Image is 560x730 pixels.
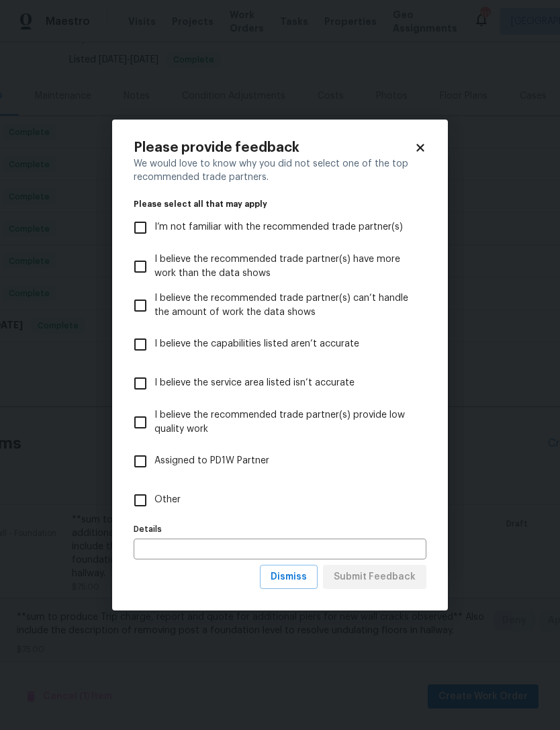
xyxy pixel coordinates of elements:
button: Dismiss [260,565,318,590]
span: I believe the recommended trade partner(s) can’t handle the amount of work the data shows [154,291,416,320]
legend: Please select all that may apply [134,200,426,208]
span: I believe the recommended trade partner(s) provide low quality work [154,408,416,437]
div: We would love to know why you did not select one of the top recommended trade partners. [134,157,426,184]
span: Dismiss [271,569,307,586]
span: I believe the capabilities listed aren’t accurate [154,337,359,351]
span: Assigned to PD1W Partner [154,454,269,468]
span: I believe the service area listed isn’t accurate [154,376,355,390]
span: I’m not familiar with the recommended trade partner(s) [154,220,403,234]
h2: Please provide feedback [134,141,414,154]
span: I believe the recommended trade partner(s) have more work than the data shows [154,253,416,281]
span: Other [154,493,181,507]
label: Details [134,525,426,533]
